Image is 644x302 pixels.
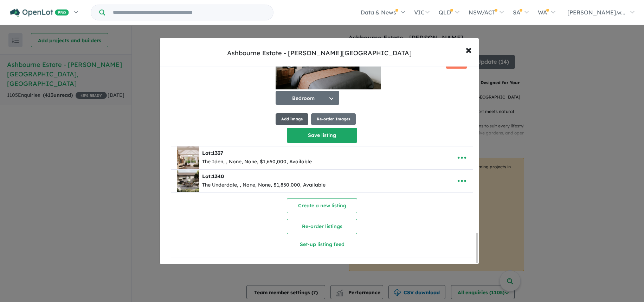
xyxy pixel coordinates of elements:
[287,219,357,234] button: Re-order listings
[567,9,625,16] span: [PERSON_NAME].w...
[202,173,224,180] b: Lot:
[465,42,472,57] span: ×
[276,113,308,125] button: Add image
[202,181,326,189] div: The Underdale, , None, None, $1,850,000, Available
[10,8,69,17] img: Openlot PRO Logo White
[246,237,398,252] button: Set-up listing feed
[202,158,312,166] div: The Iden, , None, None, $1,650,000, Available
[212,150,223,156] span: 1337
[177,170,199,192] img: Ashbourne%20Estate%20-%20Moss%20Vale%20-%20Lot%201340___1739943803.jpg
[107,5,272,20] input: Try estate name, suburb, builder or developer
[227,49,412,58] div: Ashbourne Estate - [PERSON_NAME][GEOGRAPHIC_DATA]
[287,198,357,213] button: Create a new listing
[287,128,357,143] button: Save listing
[212,173,224,180] span: 1340
[311,113,356,125] button: Re-order Images
[276,91,339,105] button: Bedroom
[202,150,223,156] b: Lot:
[177,146,199,169] img: Ashbourne%20Estate%20-%20Moss%20Vale%20-%20Lot%201337___1739942259.jpg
